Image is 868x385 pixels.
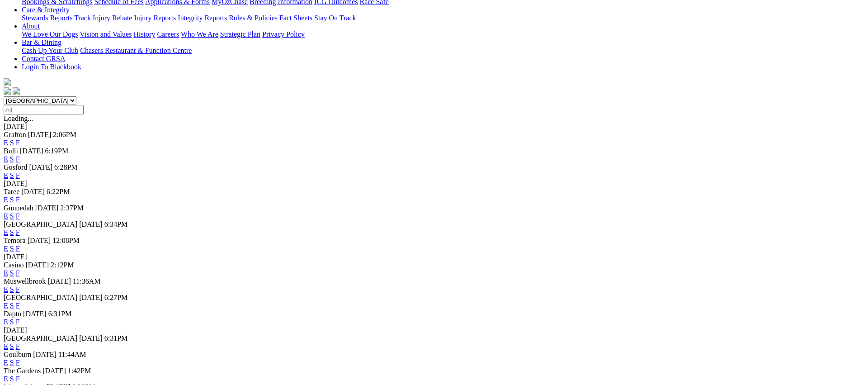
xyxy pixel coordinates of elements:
[79,294,103,301] span: [DATE]
[4,367,41,375] span: The Gardens
[181,30,218,38] a: Who We Are
[22,6,70,14] a: Care & Integrity
[157,30,179,38] a: Careers
[104,220,128,228] span: 6:34PM
[4,318,8,326] a: E
[4,302,8,309] a: E
[22,14,864,22] div: Care & Integrity
[22,30,78,38] a: We Love Our Dogs
[4,114,33,122] span: Loading...
[68,367,91,375] span: 1:42PM
[16,359,20,366] a: F
[4,359,8,366] a: E
[4,105,84,114] input: Select date
[16,196,20,204] a: F
[54,163,78,171] span: 6:28PM
[134,14,176,22] a: Injury Reports
[47,277,71,285] span: [DATE]
[4,277,46,285] span: Muswellbrook
[22,14,72,22] a: Stewards Reports
[22,63,81,71] a: Login To Blackbook
[10,139,14,147] a: S
[4,155,8,163] a: E
[104,294,128,301] span: 6:27PM
[4,237,26,244] span: Temora
[314,14,356,22] a: Stay On Track
[4,228,8,236] a: E
[10,318,14,326] a: S
[4,245,8,252] a: E
[21,188,45,195] span: [DATE]
[4,147,18,155] span: Bulli
[279,14,312,22] a: Fact Sheets
[16,285,20,293] a: F
[22,55,65,62] a: Contact GRSA
[16,269,20,277] a: F
[20,147,43,155] span: [DATE]
[16,228,20,236] a: F
[13,87,20,95] img: twitter.svg
[33,351,57,358] span: [DATE]
[35,204,59,212] span: [DATE]
[16,171,20,179] a: F
[25,261,49,269] span: [DATE]
[52,237,80,244] span: 12:08PM
[10,285,14,293] a: S
[4,351,31,358] span: Goulburn
[10,155,14,163] a: S
[4,253,864,261] div: [DATE]
[178,14,227,22] a: Integrity Reports
[4,139,8,147] a: E
[4,220,77,228] span: [GEOGRAPHIC_DATA]
[16,139,20,147] a: F
[10,212,14,220] a: S
[4,375,8,383] a: E
[4,163,27,171] span: Gosford
[45,147,69,155] span: 6:19PM
[4,196,8,204] a: E
[220,30,260,38] a: Strategic Plan
[4,342,8,350] a: E
[133,30,155,38] a: History
[51,261,74,269] span: 2:12PM
[4,212,8,220] a: E
[10,196,14,204] a: S
[104,334,128,342] span: 6:31PM
[10,342,14,350] a: S
[262,30,305,38] a: Privacy Policy
[16,155,20,163] a: F
[29,163,52,171] span: [DATE]
[10,269,14,277] a: S
[79,334,103,342] span: [DATE]
[4,87,11,95] img: facebook.svg
[22,47,864,55] div: Bar & Dining
[42,367,66,375] span: [DATE]
[47,188,70,195] span: 6:22PM
[4,204,33,212] span: Gunnedah
[4,285,8,293] a: E
[16,342,20,350] a: F
[229,14,278,22] a: Rules & Policies
[80,30,132,38] a: Vision and Values
[16,318,20,326] a: F
[58,351,86,358] span: 11:44AM
[60,204,84,212] span: 2:37PM
[23,310,47,318] span: [DATE]
[80,47,192,54] a: Chasers Restaurant & Function Centre
[22,22,40,30] a: About
[28,237,51,244] span: [DATE]
[10,375,14,383] a: S
[16,212,20,220] a: F
[22,30,864,38] div: About
[4,131,26,138] span: Grafton
[73,277,101,285] span: 11:36AM
[48,310,72,318] span: 6:31PM
[28,131,52,138] span: [DATE]
[4,78,11,86] img: logo-grsa-white.png
[4,269,8,277] a: E
[4,326,864,334] div: [DATE]
[22,47,78,54] a: Cash Up Your Club
[79,220,103,228] span: [DATE]
[16,375,20,383] a: F
[53,131,76,138] span: 2:06PM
